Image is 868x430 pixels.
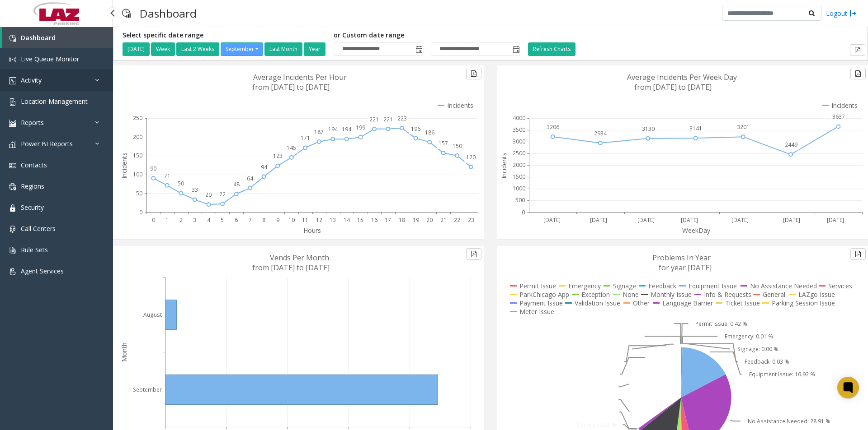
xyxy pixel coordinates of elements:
img: 'icon' [9,120,16,127]
text: 8 [262,216,265,224]
text: 194 [328,125,338,133]
text: 186 [425,129,434,136]
text: 2000 [513,161,525,169]
img: 'icon' [9,226,16,233]
button: September [221,42,263,56]
span: Security [21,203,44,212]
text: Equipment Issue: 16.92 % [749,370,815,378]
text: [DATE] [543,216,561,224]
text: 2934 [594,129,607,137]
img: 'icon' [9,268,16,275]
text: 12 [316,216,322,224]
text: 200 [133,133,142,141]
button: Export to pdf [850,44,865,56]
img: 'icon' [9,204,16,212]
a: Logout [826,9,857,18]
text: Feedback: 0.03 % [745,358,789,365]
text: 194 [342,125,352,133]
text: 221 [369,116,379,123]
text: 145 [287,144,296,152]
button: Export to pdf [850,248,866,260]
text: 33 [192,186,198,194]
text: 100 [133,171,142,178]
text: 11 [302,216,308,224]
text: 4 [207,216,211,224]
text: 5 [221,216,224,224]
text: 9 [276,216,279,224]
text: Incidents [500,153,508,179]
text: 3201 [737,123,750,131]
text: 20 [205,191,212,199]
text: [DATE] [590,216,607,224]
span: Dashboard [21,33,56,42]
span: Call Centers [21,224,56,233]
span: Toggle popup [511,43,521,55]
text: Average Incidents Per Hour [253,72,347,82]
text: 13 [330,216,336,224]
span: Live Queue Monitor [21,55,79,63]
text: 20 [426,216,433,224]
img: 'icon' [9,162,16,169]
text: [DATE] [681,216,698,224]
text: 1500 [513,173,525,180]
h3: Dashboard [135,2,201,24]
text: 3130 [642,125,655,133]
img: logout [849,9,857,18]
img: 'icon' [9,183,16,190]
text: Vends Per Month [270,253,329,263]
text: from [DATE] to [DATE] [634,82,712,92]
text: 48 [233,180,240,188]
text: 16 [371,216,377,224]
text: 500 [515,196,525,204]
text: 3637 [832,113,845,120]
button: Refresh Charts [528,42,576,56]
text: Average Incidents Per Week Day [627,72,737,82]
text: 3141 [689,125,702,132]
text: 221 [383,116,393,123]
text: 2500 [513,149,525,157]
span: Location Management [21,97,88,106]
text: 3000 [513,138,525,145]
button: Export to pdf [466,248,481,260]
text: 14 [344,216,350,224]
text: 3 [193,216,196,224]
text: 50 [136,190,142,197]
text: 0 [152,216,155,224]
text: 1000 [513,185,525,192]
text: Emergency: 0.01 % [725,333,773,340]
img: pageIcon [122,2,131,24]
text: from [DATE] to [DATE] [252,263,330,273]
img: 'icon' [9,56,16,63]
text: 0 [139,208,142,216]
text: Signage: 0.00 % [737,345,778,353]
text: 22 [219,190,226,198]
text: Problems In Year [652,253,711,263]
span: Regions [21,182,44,190]
text: 3206 [547,123,559,131]
text: 18 [399,216,405,224]
button: Last Month [264,42,302,56]
text: Incidents [120,153,128,179]
span: Contacts [21,161,47,169]
text: 3500 [513,126,525,134]
button: Export to pdf [850,68,866,79]
text: Hours [303,226,321,235]
text: 2 [179,216,183,224]
span: Toggle popup [414,43,424,55]
span: Agent Services [21,267,64,275]
text: 196 [411,125,420,133]
span: Power BI Reports [21,139,73,148]
text: 187 [314,128,324,136]
text: 90 [150,165,156,172]
text: 2449 [785,141,797,148]
h5: Select specific date range [123,32,327,39]
text: Permit Issue: 0.42 % [695,320,747,328]
a: Dashboard [2,27,113,48]
button: Last 2 Weeks [176,42,219,56]
span: Rule Sets [21,245,48,254]
img: 'icon' [9,98,16,106]
img: 'icon' [9,77,16,84]
img: 'icon' [9,141,16,148]
text: 23 [468,216,474,224]
text: 64 [247,175,254,182]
